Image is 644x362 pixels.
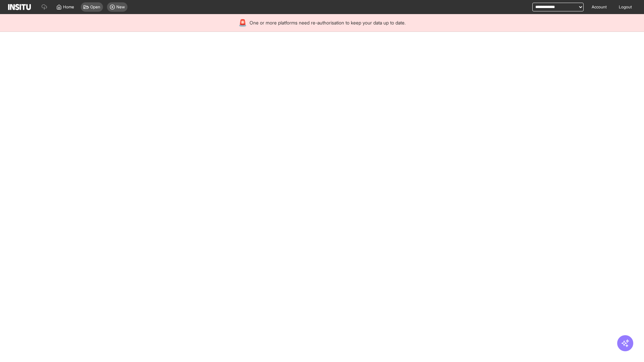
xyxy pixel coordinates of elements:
[116,4,125,10] span: New
[8,4,31,10] img: Logo
[250,19,406,26] span: One or more platforms need re-authorisation to keep your data up to date.
[63,4,74,10] span: Home
[90,4,100,10] span: Open
[238,18,247,27] div: 🚨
